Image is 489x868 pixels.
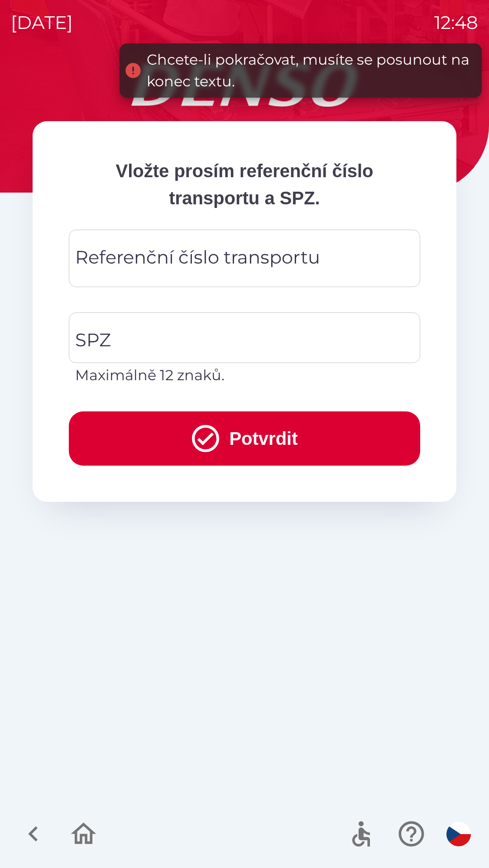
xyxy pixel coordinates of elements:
p: [DATE] [11,9,73,36]
div: Chcete-li pokračovat, musíte se posunout na konec textu. [147,49,473,92]
p: 12:48 [434,9,478,36]
img: Logo [33,63,456,107]
img: cs flag [446,822,471,846]
p: Maximálně 12 znaků. [75,364,414,386]
p: Vložte prosím referenční číslo transportu a SPZ. [69,157,420,212]
button: Potvrdit [69,411,420,466]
